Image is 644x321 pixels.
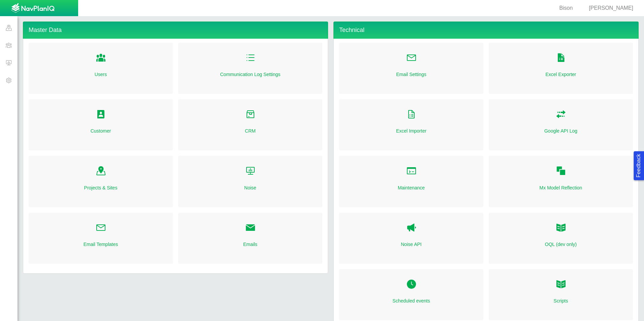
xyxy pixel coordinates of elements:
a: OQL [556,221,566,236]
h4: Technical [333,22,639,39]
div: Folder Open Icon Google API Log [489,99,633,150]
a: Folder Open Icon [406,277,417,292]
div: [PERSON_NAME] [581,4,636,12]
a: Noise [244,184,256,191]
a: Google API Log [544,128,577,134]
a: Folder Open Icon [245,164,256,179]
div: Folder Open Icon Mx Model Reflection [489,156,633,207]
a: Excel Importer [396,128,426,134]
span: [PERSON_NAME] [589,5,633,11]
div: Folder Open Icon Email Settings [339,43,483,94]
div: Noise API Noise API [339,213,483,264]
a: Folder Open Icon [245,51,256,66]
div: Folder Open Icon Email Templates [29,213,173,264]
div: Folder Open Icon Excel Exporter [489,43,633,94]
a: Folder Open Icon [96,51,106,66]
a: Communication Log Settings [220,71,281,78]
h4: Master Data [23,22,328,39]
a: Users [95,71,107,78]
div: Folder Open Icon Communication Log Settings [178,43,322,94]
a: Noise API [406,221,417,236]
div: Folder Open Icon Maintenance [339,156,483,207]
div: Folder Open Icon CRM [178,99,322,150]
a: Maintenance [398,184,425,191]
span: Bison [559,5,573,11]
a: Scripts [554,297,568,304]
a: Folder Open Icon [96,107,106,122]
a: Mx Model Reflection [540,184,582,191]
a: Projects & Sites [84,184,118,191]
div: OQL OQL (dev only) [489,213,633,264]
a: Folder Open Icon [96,164,106,179]
a: CRM [245,128,256,134]
div: Folder Open Icon Emails [178,213,322,264]
a: Folder Open Icon [556,107,566,122]
div: Folder Open Icon Customer [29,99,173,150]
a: Folder Open Icon [245,107,256,122]
a: Emails [243,241,257,248]
a: Folder Open Icon [406,107,417,122]
a: Folder Open Icon [245,221,256,236]
img: UrbanGroupSolutionsTheme$USG_Images$logo.png [11,3,55,14]
a: Customer [91,128,111,134]
div: Folder Open Icon Projects & Sites [29,156,173,207]
a: Noise API [401,241,421,248]
button: Feedback [634,151,644,180]
div: Folder Open Icon Scripts [489,269,633,320]
div: Folder Open Icon Noise [178,156,322,207]
a: Excel Exporter [545,71,576,78]
div: Folder Open Icon Users [29,43,173,94]
a: Email Settings [396,71,426,78]
a: OQL (dev only) [545,241,577,248]
div: Folder Open Icon Scheduled events [339,269,483,320]
a: Folder Open Icon [96,221,106,236]
a: Folder Open Icon [406,51,417,66]
a: Scheduled events [392,297,430,304]
a: Folder Open Icon [556,51,566,66]
div: Folder Open Icon Excel Importer [339,99,483,150]
a: Folder Open Icon [556,277,566,292]
a: Folder Open Icon [556,164,566,179]
a: Email Templates [84,241,118,248]
a: Folder Open Icon [406,164,417,179]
